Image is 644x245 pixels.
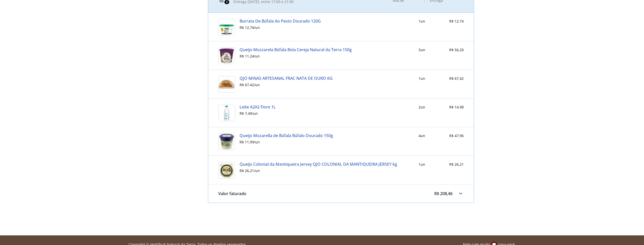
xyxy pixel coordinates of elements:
[449,105,464,109] span: R$ 14,98
[434,191,453,196] span: R$ 208,46
[240,140,333,144] div: R$ 11,99 / un
[240,26,321,30] div: R$ 12,74 / un
[449,76,464,81] span: R$ 67,42
[449,19,464,24] span: R$ 12,74
[218,47,235,64] img: Queijo Mozzarela Búfala Bola Cereja Natural da Terra 150g
[419,19,425,24] div: 1 un
[240,76,333,81] a: QJO MINAS ARTESANAL FRAC NATA DE OURO KG
[449,162,464,167] span: R$ 26,21
[240,83,333,87] div: R$ 67,42 / un
[218,76,235,93] img: QJO MINAS ARTESANAL FRAC NATA DE OURO KG
[240,54,352,58] div: R$ 11,24 / un
[449,47,464,52] span: R$ 56,20
[240,162,397,166] a: Queijo Colonial da Mantiqueira Jersey QJO COLONIAL DA MANTIQUEIRA JERSEY kg
[218,162,235,179] img: Queijo Colonial da Mantiqueira Jersey QJO COLONIAL DA MANTIQUEIRA JERSEY kg
[419,47,425,52] div: 5 un
[218,105,235,121] img: Leite A2A2 Fiore 1L
[240,133,333,138] a: Queijo Mozarella de Búfala Búfalo Dourado 150g
[419,105,425,110] div: 2 un
[449,133,464,138] span: R$ 47,96
[419,133,425,138] div: 4 un
[240,19,321,23] a: Burrata De Búfala Ao Pesto Dourado 120G
[240,169,397,173] div: R$ 26,21 / un
[419,76,425,81] div: 1 un
[218,191,246,196] div: Valor faturado
[226,1,228,4] span: 6
[419,162,425,167] div: 1 un
[218,19,235,35] img: Burrata De Búfala Ao Pesto Dourado 120G
[240,111,276,116] div: R$ 7,49 / un
[240,47,352,52] a: Queijo Mozzarela Búfala Bola Cereja Natural da Terra 150g
[240,105,276,109] a: Leite A2A2 Fiore 1L
[218,191,463,197] summary: Valor faturadoR$ 208,46
[218,133,235,150] img: Queijo Mozarella de Búfala Búfalo Dourado 150g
